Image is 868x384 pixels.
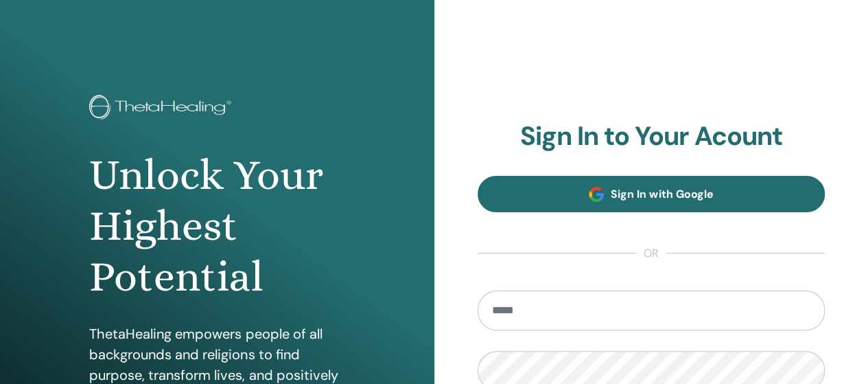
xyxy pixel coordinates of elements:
[637,245,666,262] span: or
[89,150,344,303] h1: Unlock Your Highest Potential
[611,187,713,201] span: Sign In with Google
[478,121,825,153] h2: Sign In to Your Acount
[478,176,825,212] a: Sign In with Google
